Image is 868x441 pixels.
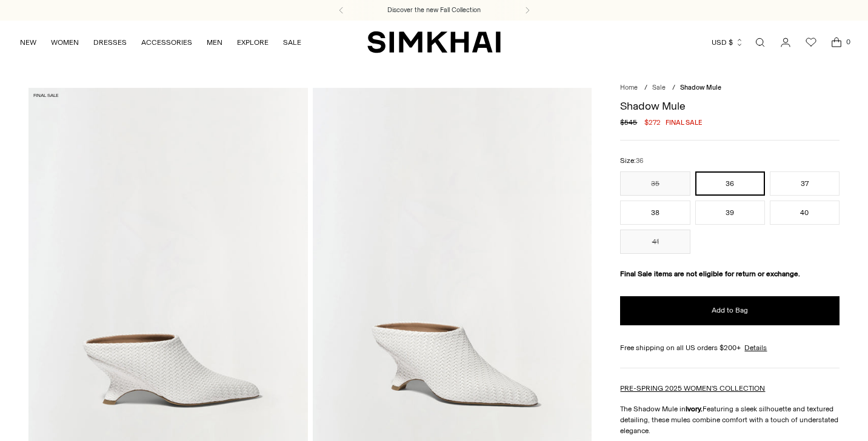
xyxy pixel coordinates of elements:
[644,83,647,93] div: /
[843,36,853,47] span: 0
[744,342,767,353] a: Details
[695,201,765,225] button: 39
[712,29,744,56] button: USD $
[207,29,222,56] a: MEN
[824,30,849,55] a: Open cart modal
[620,201,690,225] button: 38
[773,30,798,55] a: Go to the account page
[644,117,661,128] span: $272
[652,84,666,91] a: Sale
[620,403,839,436] p: The Shadow Mule in Featuring a sleek silhouette and textured detailing, these mules combine comfo...
[620,83,839,93] nav: breadcrumbs
[799,30,823,55] a: Wishlist
[748,30,772,55] a: Open search modal
[672,83,675,93] div: /
[620,384,765,393] a: PRE-SPRING 2025 WOMEN'S COLLECTION
[367,30,501,54] a: SIMKHAI
[712,305,748,316] span: Add to Bag
[686,405,703,413] strong: Ivory.
[620,117,637,128] s: $545
[770,201,840,225] button: 40
[141,29,192,56] a: ACCESSORIES
[636,157,643,165] span: 36
[387,5,481,15] a: Discover the new Fall Collection
[770,171,840,196] button: 37
[51,29,79,56] a: WOMEN
[620,155,643,167] label: Size:
[620,270,800,278] strong: Final Sale items are not eligible for return or exchange.
[620,84,638,91] a: Home
[620,101,839,111] h1: Shadow Mule
[680,84,721,91] span: Shadow Mule
[620,296,839,325] button: Add to Bag
[283,29,301,56] a: SALE
[20,29,36,56] a: NEW
[237,29,269,56] a: EXPLORE
[620,342,839,353] div: Free shipping on all US orders $200+
[620,171,690,196] button: 35
[93,29,127,56] a: DRESSES
[620,230,690,254] button: 41
[695,171,765,196] button: 36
